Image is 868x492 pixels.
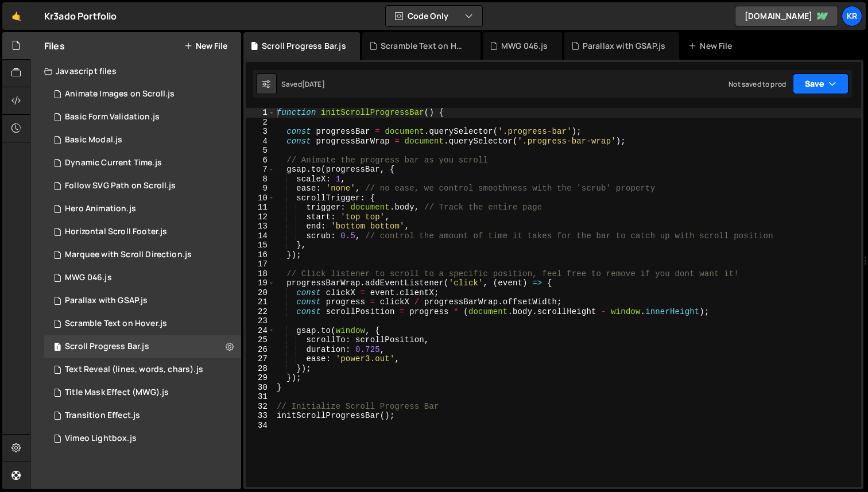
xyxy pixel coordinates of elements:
div: 19 [246,278,275,288]
div: 16235/43730.js [44,358,241,381]
div: 16235/43875.js [44,175,241,197]
div: 16235/43859.js [44,220,241,243]
div: Dynamic Current Time.js [65,158,162,168]
div: Kr3ado Portfolio [44,9,117,23]
div: 16235/43732.js [44,83,241,106]
div: Saved [281,79,325,89]
div: 18 [246,269,275,279]
div: Scramble Text on Hover.js [65,319,167,329]
div: Horizontal Scroll Footer.js [65,227,167,237]
div: 25 [246,335,275,345]
div: 21 [246,297,275,307]
div: Basic Form Validation.js [65,112,160,122]
div: 16235/43854.js [44,266,241,289]
div: [DATE] [302,79,325,89]
div: Transition Effect.js [65,410,140,421]
div: 15 [246,241,275,250]
button: New File [184,41,227,51]
div: Vimeo Lightbox.js [65,433,137,444]
a: kr [842,6,862,26]
button: Code Only [386,6,482,26]
div: 11 [246,203,275,212]
div: Hero Animation.js [65,204,136,214]
div: 16235/43729.js [44,243,241,266]
div: Scroll Progress Bar.js [262,40,346,52]
div: 16235/44390.js [44,404,241,427]
a: [DOMAIN_NAME] [735,6,838,26]
div: 2 [246,118,275,127]
h2: Files [44,40,65,52]
div: 16235/44388.js [44,312,241,335]
div: Parallax with GSAP.js [65,296,148,306]
div: Scramble Text on Hover.js [381,40,467,52]
div: 17 [246,259,275,269]
div: 16 [246,250,275,260]
div: 14 [246,231,275,241]
div: 22 [246,307,275,317]
div: 23 [246,316,275,326]
div: 27 [246,354,275,364]
div: Scroll Progress Bar.js [65,342,149,352]
div: 1 [246,108,275,118]
div: 13 [246,222,275,231]
div: Marquee with Scroll Direction.js [65,250,192,260]
div: 4 [246,137,275,146]
div: New File [688,40,737,52]
a: 🤙 [2,2,30,30]
div: 32 [246,402,275,412]
button: Save [793,73,848,94]
div: 31 [246,392,275,402]
div: 16235/43731.js [44,381,241,404]
div: 28 [246,364,275,374]
div: 16235/43726.js [44,152,241,175]
div: Parallax with GSAP.js [583,40,665,52]
div: Follow SVG Path on Scroll.js [65,181,176,191]
div: 26 [246,345,275,355]
div: 24 [246,326,275,336]
div: 16235/43728.js [44,197,241,220]
div: Javascript files [30,60,241,83]
div: 5 [246,146,275,156]
div: 3 [246,127,275,137]
div: 20 [246,288,275,298]
div: 33 [246,411,275,421]
div: 8 [246,175,275,184]
div: 7 [246,165,275,175]
div: Animate Images on Scroll.js [65,89,175,99]
div: MWG 046.js [65,273,112,283]
div: Title Mask Effect (MWG).js [65,388,169,398]
div: 30 [246,383,275,393]
span: 1 [54,343,61,352]
div: 12 [246,212,275,222]
div: 34 [246,421,275,431]
div: 16235/44153.js [44,106,241,129]
div: 6 [246,156,275,165]
div: 16235/43725.js [44,335,241,358]
div: 16235/43727.js [44,289,241,312]
div: 16235/44151.js [44,129,241,152]
div: Not saved to prod [728,79,786,89]
div: Text Reveal (lines, words, chars).js [65,365,203,375]
div: MWG 046.js [501,40,548,52]
div: 9 [246,184,275,193]
div: 16235/44310.js [44,427,241,450]
div: 10 [246,193,275,203]
div: 29 [246,373,275,383]
div: Basic Modal.js [65,135,122,145]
